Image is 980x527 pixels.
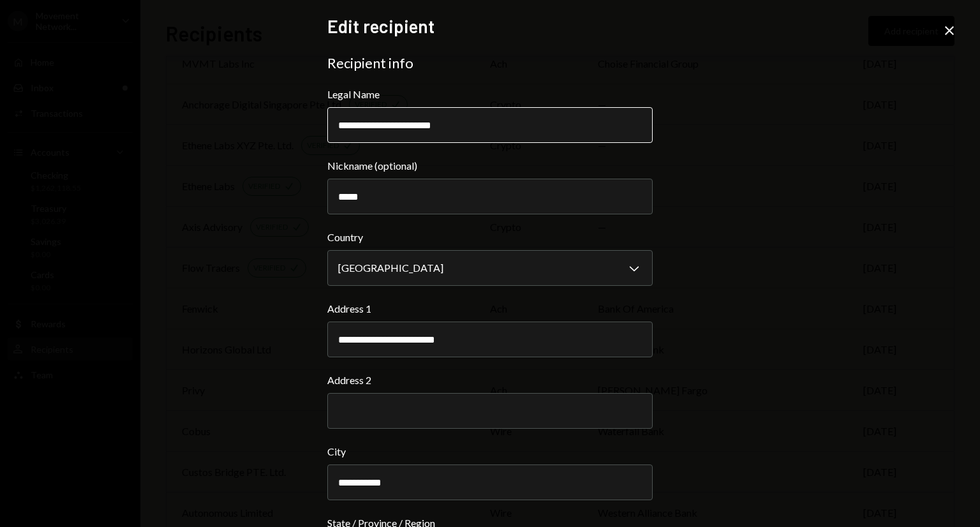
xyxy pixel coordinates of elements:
[327,301,653,316] label: Address 1
[327,14,653,39] h2: Edit recipient
[327,373,653,388] label: Address 2
[327,250,653,286] button: Country
[327,54,653,72] div: Recipient info
[327,444,653,459] label: City
[327,87,653,102] label: Legal Name
[327,230,653,245] label: Country
[327,158,653,174] label: Nickname (optional)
